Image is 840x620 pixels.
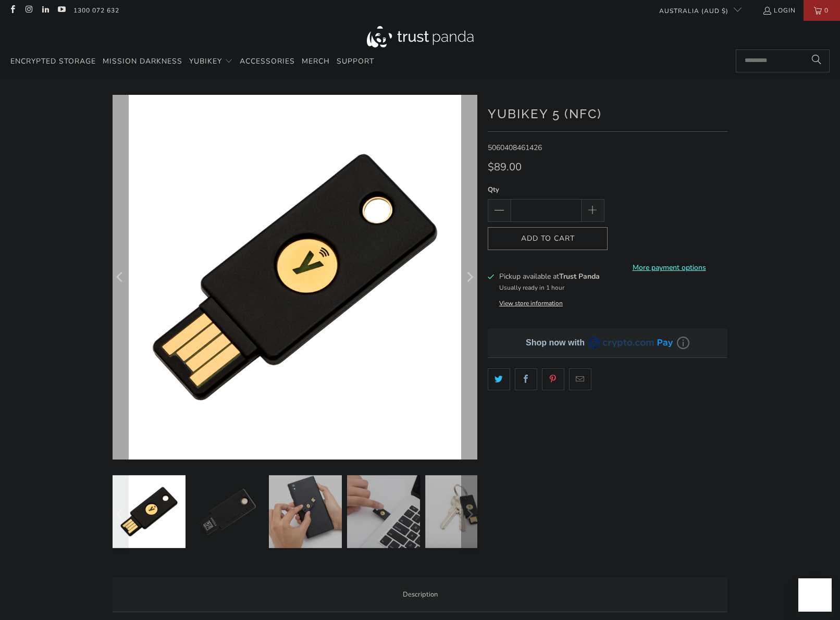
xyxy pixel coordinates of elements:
[112,95,129,460] button: Previous
[337,49,374,74] a: Support
[488,184,604,195] label: Qty
[461,475,478,553] button: Next
[526,337,585,349] div: Shop now with
[611,262,727,274] a: More payment options
[302,56,330,66] span: Merch
[488,143,542,153] span: 5060408461426
[57,6,66,15] a: Trust Panda Australia on YouTube
[240,56,295,66] span: Accessories
[191,475,264,548] img: YubiKey 5 (NFC) - Trust Panda
[10,49,96,74] a: Encrypted Storage
[488,103,727,123] h1: YubiKey 5 (NFC)
[488,368,510,390] a: Share this on Twitter
[113,95,477,460] a: YubiKey 5 (NFC) - Trust Panda
[461,95,478,460] button: Next
[515,368,537,390] a: Share this on Facebook
[499,271,600,282] h3: Pickup available at
[337,56,374,66] span: Support
[569,368,591,390] a: Email this to a friend
[189,49,233,74] summary: YubiKey
[559,271,600,281] b: Trust Panda
[762,5,796,16] a: Login
[189,56,222,66] span: YubiKey
[113,577,727,612] label: Description
[488,227,608,251] button: Add to Cart
[8,6,17,15] a: Trust Panda Australia on Facebook
[41,6,50,15] a: Trust Panda Australia on LinkedIn
[112,475,129,553] button: Previous
[798,578,832,612] iframe: Button to launch messaging window
[10,56,96,66] span: Encrypted Storage
[499,234,597,243] span: Add to Cart
[425,475,498,548] img: YubiKey 5 (NFC) - Trust Panda
[24,6,33,15] a: Trust Panda Australia on Instagram
[367,26,474,47] img: Trust Panda Australia
[103,56,182,66] span: Mission Darkness
[542,368,564,390] a: Share this on Pinterest
[499,299,563,307] button: View store information
[113,475,186,548] img: YubiKey 5 (NFC) - Trust Panda
[103,49,182,74] a: Mission Darkness
[269,475,342,548] img: YubiKey 5 (NFC) - Trust Panda
[804,49,830,72] button: Search
[10,49,374,74] nav: Translation missing: en.navigation.header.main_nav
[73,5,119,16] a: 1300 072 632
[240,49,295,74] a: Accessories
[302,49,330,74] a: Merch
[736,49,830,72] input: Search...
[488,160,522,174] span: $89.00
[499,283,564,292] small: Usually ready in 1 hour
[347,475,420,548] img: YubiKey 5 (NFC) - Trust Panda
